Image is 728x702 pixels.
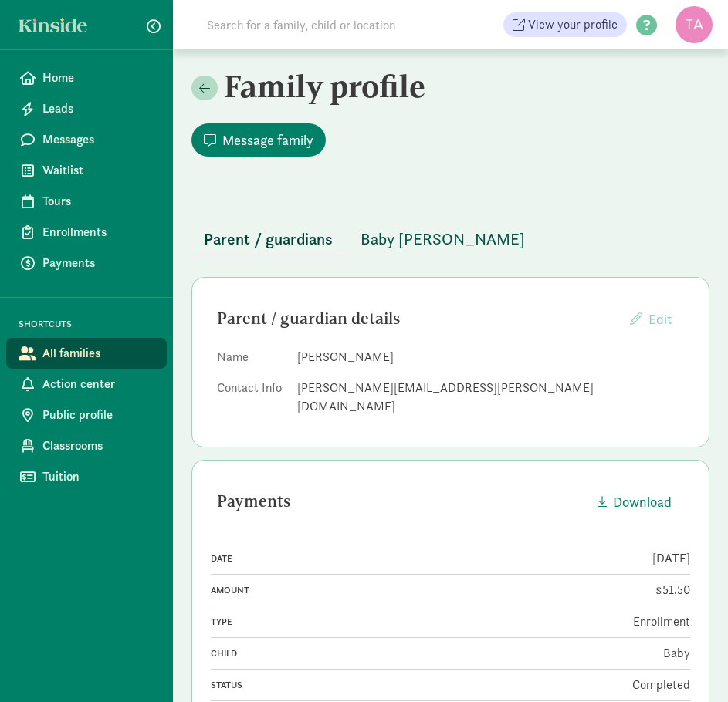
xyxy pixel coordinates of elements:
[42,254,154,272] span: Payments
[6,430,167,461] a: Classrooms
[6,217,167,248] a: Enrollments
[651,628,728,702] iframe: Chat Widget
[191,231,345,248] a: Parent / guardians
[211,552,448,565] div: Date
[42,437,154,455] span: Classrooms
[297,348,684,366] dd: [PERSON_NAME]
[42,100,154,118] span: Leads
[648,310,672,328] span: Edit
[211,615,448,629] div: Type
[585,485,684,518] button: Download
[613,491,672,512] span: Download
[42,375,154,393] span: Action center
[217,348,285,373] dt: Name
[42,406,154,424] span: Public profile
[211,678,448,692] div: Status
[211,646,448,660] div: Child
[217,489,585,514] div: Payments
[42,467,154,486] span: Tuition
[348,221,537,258] button: Baby [PERSON_NAME]
[454,613,691,631] div: Enrollment
[42,130,154,149] span: Messages
[528,15,618,34] span: View your profile
[42,161,154,180] span: Waitlist
[42,223,154,241] span: Enrollments
[42,344,154,363] span: All families
[6,124,167,155] a: Messages
[217,306,618,331] div: Parent / guardian details
[454,549,691,568] div: [DATE]
[6,93,167,124] a: Leads
[222,130,313,150] span: Message family
[503,12,627,37] a: View your profile
[6,186,167,217] a: Tours
[191,221,345,258] button: Parent / guardians
[454,581,691,599] div: $51.50
[454,644,691,663] div: Baby
[6,62,167,93] a: Home
[217,379,285,422] dt: Contact Info
[6,400,167,430] a: Public profile
[211,583,448,597] div: Amount
[42,192,154,211] span: Tours
[198,9,503,40] input: Search for a family, child or location
[191,123,326,157] button: Message family
[204,227,333,251] span: Parent / guardians
[42,69,154,87] span: Home
[618,302,684,336] button: Edit
[6,369,167,400] a: Action center
[361,227,525,251] span: Baby [PERSON_NAME]
[297,379,684,416] div: [PERSON_NAME][EMAIL_ADDRESS][PERSON_NAME][DOMAIN_NAME]
[348,231,537,248] a: Baby [PERSON_NAME]
[454,676,691,694] div: Completed
[6,248,167,278] a: Payments
[6,461,167,492] a: Tuition
[6,155,167,186] a: Waitlist
[191,68,709,105] h2: Family profile
[6,338,167,369] a: All families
